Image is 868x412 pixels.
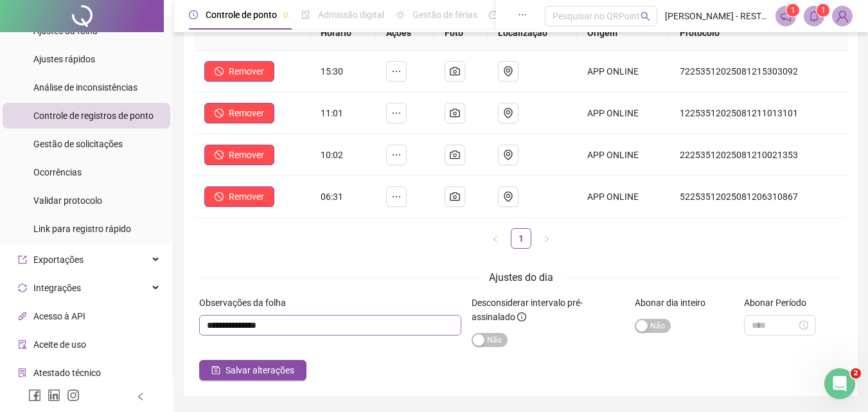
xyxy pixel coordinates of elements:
span: Salvar alterações [226,363,294,377]
td: APP ONLINE [577,51,669,93]
span: Gestão de férias [412,10,477,20]
span: stop [215,192,224,201]
span: ellipsis [391,150,402,160]
span: Link para registro rápido [33,224,131,234]
span: Aceite de uso [33,339,86,350]
label: Abonar Período [744,296,815,310]
span: 1 [821,6,826,15]
span: Acesso à API [33,311,85,321]
span: facebook [28,389,41,402]
span: ellipsis [391,108,402,118]
span: Remover [229,190,264,204]
span: pushpin [282,12,290,19]
span: Admissão digital [318,10,384,20]
span: bell [808,10,820,22]
label: Observações da folha [199,296,294,310]
span: search [641,12,650,21]
span: instagram [67,389,80,402]
span: Gestão de solicitações [33,139,123,149]
span: ellipsis [391,66,402,76]
td: APP ONLINE [577,93,669,134]
span: Ajustes rápidos [33,54,95,64]
span: Exportações [33,255,84,265]
li: 1 [511,228,531,249]
span: right [543,235,551,243]
span: 15:30 [321,66,343,76]
li: Página anterior [485,228,506,249]
button: left [485,228,506,249]
span: environment [503,192,513,202]
span: environment [503,66,513,76]
span: stop [215,67,224,76]
span: 10:02 [321,150,343,160]
th: Horário [310,15,376,51]
span: audit [18,340,27,349]
span: stop [215,150,224,159]
span: Remover [229,106,264,120]
span: Desconsiderar intervalo pré-assinalado [472,298,583,322]
img: 77059 [833,6,852,26]
span: sync [18,283,27,292]
td: 22253512025081210021353 [669,134,847,176]
span: ellipsis [391,192,402,202]
span: clock-circle [189,10,198,19]
span: notification [780,10,792,22]
span: environment [503,108,513,118]
td: APP ONLINE [577,176,669,218]
span: Remover [229,148,264,162]
span: Validar protocolo [33,195,102,206]
span: camera [450,108,460,118]
td: 72253512025081215303092 [669,51,847,93]
th: Ações [376,15,434,51]
span: camera [450,150,460,160]
span: ellipsis [518,10,527,19]
span: file-done [301,10,310,19]
span: 1 [791,6,795,15]
span: Análise de inconsistências [33,82,137,93]
li: Próxima página [536,228,557,249]
span: 06:31 [321,192,343,202]
span: environment [503,150,513,160]
span: Ocorrências [33,167,82,177]
button: Remover [204,145,274,165]
th: Origem [577,15,669,51]
button: Salvar alterações [199,360,306,381]
span: export [18,255,27,264]
td: 12253512025081211013101 [669,93,847,134]
span: [PERSON_NAME] - RESTAURANTE EATS FOR YOU [665,9,768,23]
a: 1 [511,229,531,248]
span: linkedin [48,389,60,402]
span: left [492,235,499,243]
span: api [18,312,27,321]
span: Integrações [33,283,81,293]
button: Remover [204,186,274,207]
label: Abonar dia inteiro [635,296,714,310]
iframe: Intercom live chat [824,368,855,399]
span: 11:01 [321,108,343,118]
button: right [536,228,557,249]
span: Controle de ponto [206,10,277,20]
sup: 1 [817,4,829,17]
span: sun [396,10,405,19]
button: Remover [204,61,274,82]
span: 2 [851,368,861,379]
span: Atestado técnico [33,368,101,378]
th: Protocolo [669,15,847,51]
span: solution [18,368,27,377]
th: Foto [434,15,487,51]
button: Remover [204,103,274,123]
span: Controle de registros de ponto [33,111,154,121]
span: Remover [229,64,264,78]
span: dashboard [489,10,498,19]
span: info-circle [517,312,526,321]
td: 52253512025081206310867 [669,176,847,218]
span: save [211,366,220,375]
span: left [136,392,145,401]
td: APP ONLINE [577,134,669,176]
span: camera [450,66,460,76]
span: stop [215,109,224,118]
sup: 1 [786,4,799,17]
th: Localização [488,15,578,51]
span: Ajustes do dia [489,271,553,283]
span: camera [450,192,460,202]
